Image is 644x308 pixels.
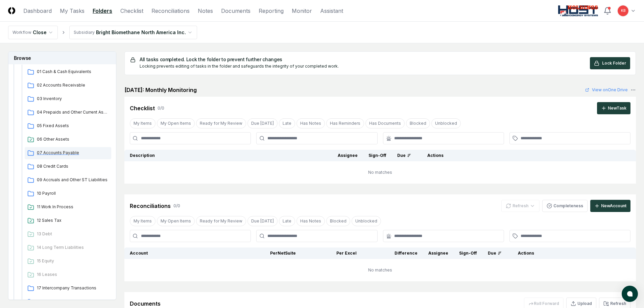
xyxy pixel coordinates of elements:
span: 10 Payroll [37,190,109,196]
img: Logo [8,7,15,14]
button: Ready for My Review [196,216,246,226]
a: My Tasks [60,7,85,15]
span: Income Statement & Other ME Tasks [37,299,109,305]
a: 03 Inventory [25,93,111,105]
button: KB [617,5,629,17]
button: Unblocked [352,216,381,226]
a: 12 Sales Tax [25,215,111,227]
button: Due Today [247,118,278,128]
a: Reporting [259,7,284,15]
button: Has Documents [365,118,405,128]
div: Reconciliations [130,202,171,210]
button: Unblocked [431,118,461,128]
button: NewAccount [590,200,630,212]
td: No matches [124,161,636,184]
a: 02 Accounts Receivable [25,79,111,92]
th: Assignee [332,150,363,161]
a: 14 Long Term Liabilities [25,242,111,254]
a: 04 Prepaids and Other Current Assets [25,106,111,119]
button: Blocked [406,118,430,128]
a: 10 Payroll [25,188,111,200]
div: Actions [422,152,630,159]
span: 17 Intercompany Transactions [37,285,109,291]
span: 05 Fixed Assets [37,123,109,129]
button: Completeness [542,200,588,212]
div: 0 / 0 [173,203,180,209]
a: 07 Accounts Payable [25,147,111,159]
a: 13 Debt [25,228,111,240]
td: No matches [124,259,636,281]
div: New Account [601,203,626,209]
a: Folders [93,7,112,15]
div: Workflow [13,29,31,35]
span: 09 Accruals and Other ST Liabilities [37,177,109,183]
span: 07 Accounts Payable [37,150,109,156]
button: Late [279,118,295,128]
a: Checklist [120,7,143,15]
a: 17 Intercompany Transactions [25,282,111,294]
span: 02 Accounts Receivable [37,82,109,88]
nav: breadcrumb [8,26,197,39]
a: 11 Work In Process [25,201,111,213]
div: Due [488,250,502,256]
button: Due Today [247,216,278,226]
th: Per NetSuite [240,247,301,259]
a: 16 Leases [25,269,111,281]
span: 04 Prepaids and Other Current Assets [37,109,109,115]
a: 15 Equity [25,255,111,267]
span: Lock Folder [602,60,626,66]
th: Difference [362,247,423,259]
a: 09 Accruals and Other ST Liabilities [25,174,111,186]
a: Notes [198,7,213,15]
span: 06 Other Assets [37,136,109,142]
div: New Task [608,105,626,111]
a: Reconciliations [151,7,190,15]
span: KB [621,8,625,13]
button: Lock Folder [590,57,630,69]
button: My Open Items [157,216,195,226]
button: Has Notes [296,216,325,226]
img: Host NA Holdings logo [558,5,598,16]
a: 01 Cash & Cash Equivalents [25,66,111,78]
button: atlas-launcher [622,286,638,302]
button: My Open Items [157,118,195,128]
button: NewTask [597,102,630,114]
a: Assistant [320,7,343,15]
span: 13 Debt [37,231,109,237]
button: My Items [130,118,156,128]
button: Has Reminders [326,118,364,128]
div: Checklist [130,104,155,112]
th: Sign-Off [454,247,482,259]
button: Ready for My Review [196,118,246,128]
a: 05 Fixed Assets [25,120,111,132]
button: Has Notes [296,118,325,128]
h3: Browse [8,52,116,64]
a: 06 Other Assets [25,134,111,146]
span: 12 Sales Tax [37,217,109,223]
a: 08 Credit Cards [25,161,111,173]
div: Account [130,250,235,256]
span: 15 Equity [37,258,109,264]
div: Locking prevents editing of tasks in the folder and safeguards the integrity of your completed work. [140,63,339,69]
div: Due [397,152,411,159]
th: Sign-Off [363,150,392,161]
span: 01 Cash & Cash Equivalents [37,69,109,75]
a: Income Statement & Other ME Tasks [25,296,111,308]
a: Dashboard [23,7,52,15]
a: View onOne Drive [585,87,628,93]
div: Documents [130,300,161,308]
button: Late [279,216,295,226]
div: 0 / 0 [158,105,164,111]
button: Blocked [326,216,350,226]
th: Per Excel [301,247,362,259]
button: My Items [130,216,156,226]
div: Subsidiary [74,29,95,35]
span: 11 Work In Process [37,204,109,210]
a: Documents [221,7,251,15]
div: Actions [512,250,630,256]
h5: All tasks completed. Lock the folder to prevent further changes [140,57,339,62]
th: Assignee [423,247,454,259]
span: 08 Credit Cards [37,163,109,169]
th: Description [124,150,332,161]
a: Monitor [292,7,312,15]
